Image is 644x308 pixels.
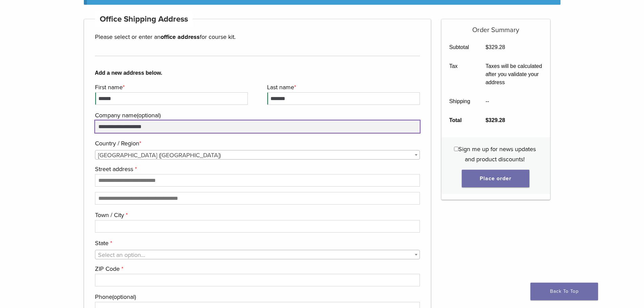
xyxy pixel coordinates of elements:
[478,57,550,92] td: Taxes will be calculated after you validate your address
[95,138,419,148] label: Country / Region
[458,145,536,163] span: Sign me up for news updates and product discounts!
[442,92,478,111] th: Shipping
[442,57,478,92] th: Tax
[485,117,505,123] bdi: 329.28
[95,238,419,248] label: State
[95,69,420,77] b: Add a new address below.
[161,33,200,41] strong: office address
[267,82,418,92] label: Last name
[95,164,419,174] label: Street address
[95,250,420,259] span: State
[95,264,419,274] label: ZIP Code
[95,150,420,160] span: United States (US)
[485,117,488,123] span: $
[454,147,458,151] input: Sign me up for news updates and product discounts!
[95,292,419,302] label: Phone
[485,44,488,50] span: $
[442,111,478,130] th: Total
[95,11,193,27] h4: Office Shipping Address
[112,293,136,301] span: (optional)
[95,150,420,160] span: Country / Region
[485,98,489,104] span: --
[95,32,420,42] p: Please select or enter an for course kit.
[530,283,598,300] a: Back To Top
[95,82,246,92] label: First name
[485,44,505,50] bdi: 329.28
[95,210,419,220] label: Town / City
[442,38,478,57] th: Subtotal
[462,170,529,187] button: Place order
[137,112,161,119] span: (optional)
[95,110,419,120] label: Company name
[442,19,550,34] h5: Order Summary
[98,251,145,259] span: Select an option…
